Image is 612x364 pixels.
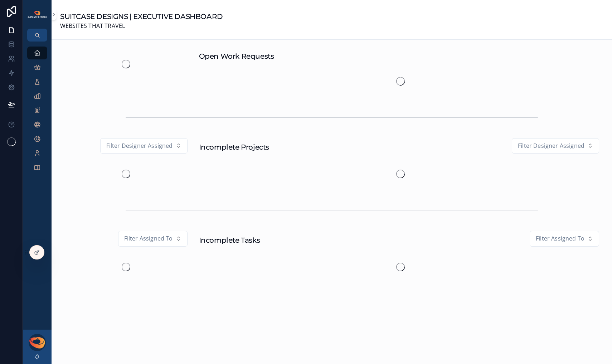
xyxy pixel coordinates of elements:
[118,231,188,247] button: Select Button
[100,138,188,154] button: Select Button
[60,11,223,21] h1: SUITCASE DESIGNS | EXECUTIVE DASHBOARD
[27,10,47,18] img: App logo
[60,21,223,31] span: WEBSITES THAT TRAVEL
[199,142,269,152] h1: Incomplete Projects
[518,141,584,151] span: Filter Designer Assigned
[199,51,274,61] h1: Open Work Requests
[512,138,599,154] button: Select Button
[530,231,599,247] button: Select Button
[124,234,173,243] span: Filter Assigned To
[23,42,52,183] div: scrollable content
[106,141,173,151] span: Filter Designer Assigned
[199,235,260,245] h1: Incomplete Tasks
[536,234,584,243] span: Filter Assigned To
